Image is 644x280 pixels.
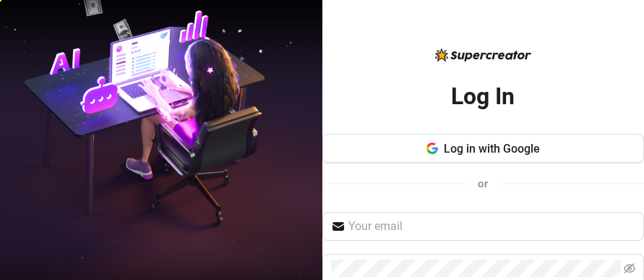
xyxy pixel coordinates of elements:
[624,263,635,274] span: eye-invisible
[435,48,531,61] img: logo-BBDzfeDw.svg
[444,142,540,156] span: Log in with Google
[451,82,515,111] h2: Log In
[348,218,636,235] input: Your email
[478,177,488,190] span: or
